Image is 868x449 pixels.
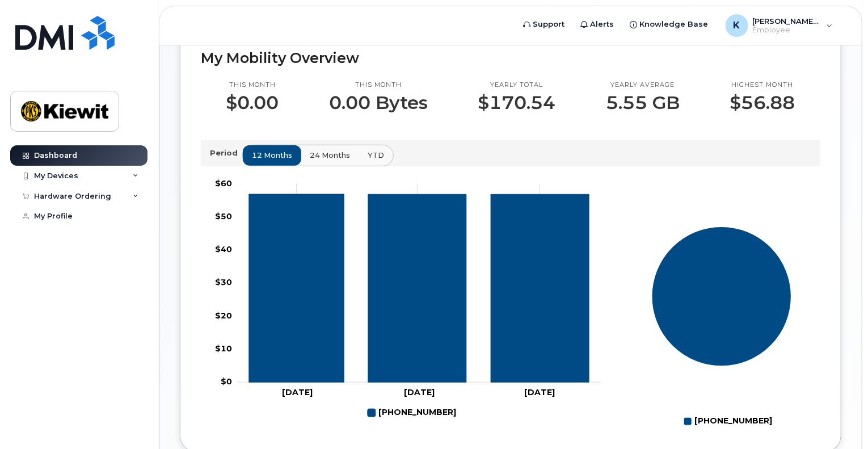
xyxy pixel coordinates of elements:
[404,387,435,397] tspan: [DATE]
[640,19,709,30] span: Knowledge Base
[606,81,680,90] p: Yearly average
[478,93,555,113] p: $170.54
[329,81,428,90] p: This month
[221,377,232,387] tspan: $0
[730,93,795,113] p: $56.88
[606,93,680,113] p: 5.55 GB
[215,178,232,188] tspan: $60
[622,13,717,36] a: Knowledge Base
[215,278,232,288] tspan: $30
[533,19,565,30] span: Support
[368,404,456,422] g: 201-994-9342
[753,26,821,35] span: Employee
[516,13,573,36] a: Support
[734,19,740,32] span: K
[524,387,555,397] tspan: [DATE]
[215,310,232,321] tspan: $20
[226,93,279,113] p: $0.00
[591,19,614,30] span: Alerts
[652,226,791,366] g: Series
[210,148,242,158] p: Period
[368,150,384,161] span: YTD
[201,49,820,66] h2: My Mobility Overview
[573,13,622,36] a: Alerts
[215,178,601,422] g: Chart
[819,400,859,440] iframe: Messenger Launcher
[684,412,773,431] g: Legend
[730,81,795,90] p: Highest month
[281,387,312,397] tspan: [DATE]
[718,14,841,37] div: Katharine.Costello
[226,81,279,90] p: This month
[478,81,555,90] p: Yearly total
[215,343,232,354] tspan: $10
[753,16,821,26] span: [PERSON_NAME].[PERSON_NAME]
[652,226,791,431] g: Chart
[215,211,232,221] tspan: $50
[215,244,232,254] tspan: $40
[310,150,350,161] span: 24 months
[368,404,456,422] g: Legend
[249,194,589,383] g: 201-994-9342
[329,93,428,113] p: 0.00 Bytes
